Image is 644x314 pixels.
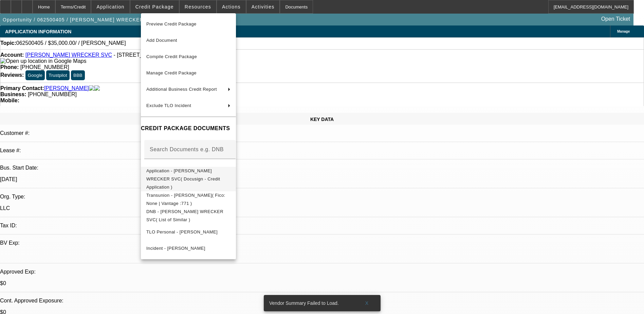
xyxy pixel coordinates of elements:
span: Exclude TLO Incident [146,103,191,108]
mat-label: Search Documents e.g. DNB [150,146,224,152]
span: Application - [PERSON_NAME] WRECKER SVC( Docusign - Credit Application ) [146,168,220,190]
button: Transunion - Brown, Dana( Fico: None | Vantage :771 ) [141,191,236,208]
span: TLO Personal - [PERSON_NAME] [146,229,218,234]
span: Add Document [146,38,177,43]
button: TLO Personal - Brown, Dana [141,224,236,240]
button: Application - BROWN'S WRECKER SVC( Docusign - Credit Application ) [141,167,236,191]
span: Preview Credit Package [146,21,197,27]
span: Transunion - [PERSON_NAME]( Fico: None | Vantage :771 ) [146,193,225,206]
span: Compile Credit Package [146,54,197,59]
span: Incident - [PERSON_NAME] [146,246,205,251]
span: DNB - [PERSON_NAME] WRECKER SVC( List of Similar ) [146,209,223,222]
button: DNB - BROWN'S WRECKER SVC( List of Similar ) [141,208,236,224]
span: Manage Credit Package [146,70,197,75]
span: Additional Business Credit Report [146,87,217,92]
h4: CREDIT PACKAGE DOCUMENTS [141,124,236,133]
button: Incident - Brown, Dana [141,240,236,257]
